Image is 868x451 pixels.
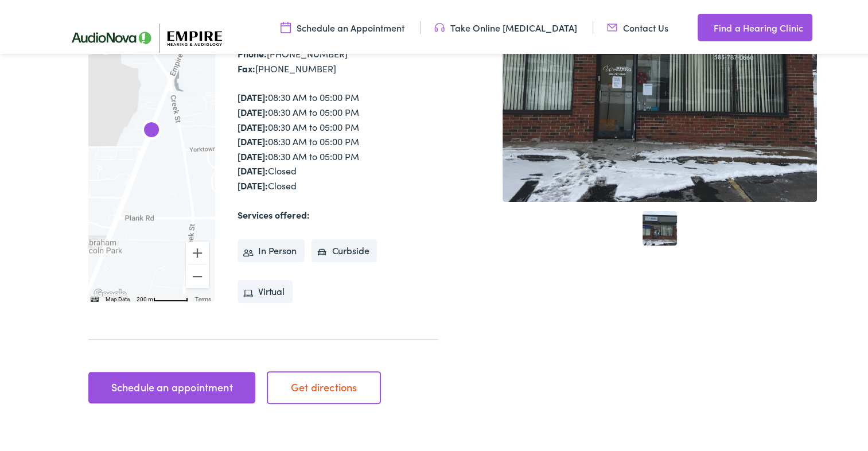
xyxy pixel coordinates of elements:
[238,88,268,101] strong: [DATE]:
[238,133,268,145] strong: [DATE]:
[91,285,129,300] a: Open this area in Google Maps (opens a new window)
[698,11,812,39] a: Find a Hearing Clinic
[312,237,377,260] li: Curbside
[607,19,668,32] a: Contact Us
[186,239,209,262] button: Zoom in
[91,293,99,301] button: Keyboard shortcuts
[238,118,268,131] strong: [DATE]:
[238,206,310,219] strong: Services offered:
[238,44,438,73] div: [PHONE_NUMBER] [PHONE_NUMBER]
[133,111,170,147] div: AudioNova
[698,18,708,32] img: utility icon
[238,177,268,189] strong: [DATE]:
[195,294,211,300] a: Terms
[434,19,445,32] img: utility icon
[238,162,268,174] strong: [DATE]:
[281,19,291,32] img: utility icon
[238,278,293,301] li: Virtual
[91,285,129,300] img: Google
[238,147,268,160] strong: [DATE]:
[133,291,192,300] button: Map Scale: 200 m per 57 pixels
[238,103,268,116] strong: [DATE]:
[186,263,209,286] button: Zoom out
[238,237,305,260] li: In Person
[88,370,255,402] a: Schedule an appointment
[434,19,577,32] a: Take Online [MEDICAL_DATA]
[137,294,153,300] span: 200 m
[238,88,438,190] div: 08:30 AM to 05:00 PM 08:30 AM to 05:00 PM 08:30 AM to 05:00 PM 08:30 AM to 05:00 PM 08:30 AM to 0...
[267,369,381,401] a: Get directions
[106,293,130,301] button: Map Data
[643,209,677,243] a: 1
[238,60,255,72] strong: Fax:
[607,19,617,32] img: utility icon
[281,19,404,32] a: Schedule an Appointment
